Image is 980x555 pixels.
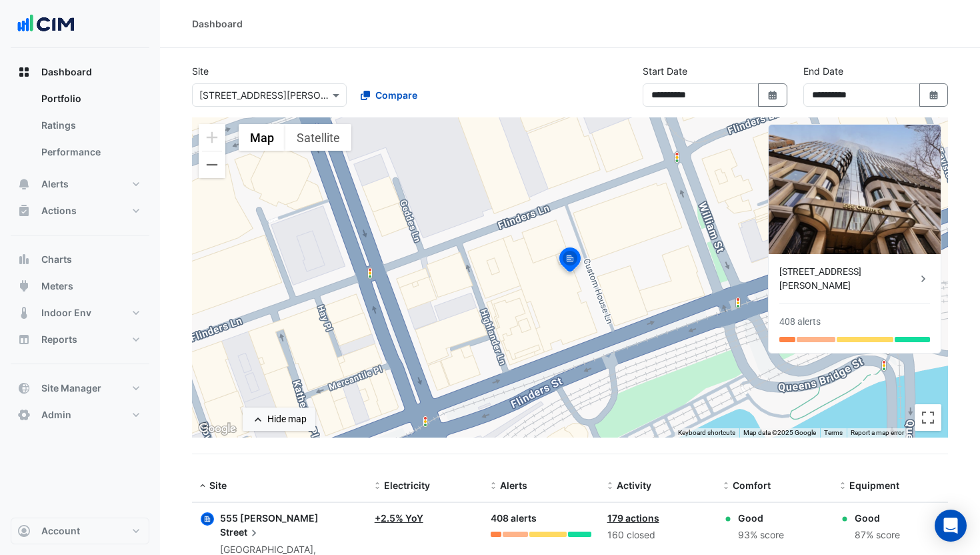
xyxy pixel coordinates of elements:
[195,420,239,438] img: Google
[555,245,585,277] img: site-pin-selected.svg
[11,326,149,353] button: Reports
[209,480,227,491] span: Site
[220,525,261,540] span: Street
[41,253,72,266] span: Charts
[16,11,76,37] img: Company Logo
[738,528,784,543] div: 93% score
[41,306,91,320] span: Indoor Env
[41,65,92,79] span: Dashboard
[678,428,735,438] button: Keyboard shortcuts
[855,511,900,525] div: Good
[643,64,687,78] label: Start Date
[17,408,31,422] app-icon: Admin
[849,480,899,491] span: Equipment
[17,253,31,266] app-icon: Charts
[192,64,209,78] label: Site
[11,197,149,224] button: Actions
[220,512,319,524] span: 555 [PERSON_NAME]
[11,300,149,326] button: Indoor Env
[41,177,69,191] span: Alerts
[375,88,417,102] span: Compare
[769,125,941,254] img: 555 Collins Street
[779,265,917,293] div: [STREET_ADDRESS][PERSON_NAME]
[41,204,77,217] span: Actions
[851,429,904,436] a: Report a map error
[17,65,31,79] app-icon: Dashboard
[779,315,821,329] div: 408 alerts
[375,512,423,524] a: +2.5% YoY
[733,480,771,491] span: Comfort
[11,375,149,402] button: Site Manager
[928,89,940,101] fa-icon: Select Date
[285,124,351,151] button: Show satellite imagery
[41,280,73,293] span: Meters
[11,273,149,300] button: Meters
[199,151,225,178] button: Zoom out
[17,306,31,320] app-icon: Indoor Env
[31,139,149,165] a: Performance
[11,518,149,544] button: Account
[803,64,843,78] label: End Date
[738,511,784,525] div: Good
[617,480,651,491] span: Activity
[192,17,243,31] div: Dashboard
[41,524,80,538] span: Account
[41,408,71,422] span: Admin
[915,404,941,431] button: Toggle fullscreen view
[500,480,527,491] span: Alerts
[243,408,315,431] button: Hide map
[11,246,149,273] button: Charts
[199,124,225,151] button: Zoom in
[767,89,779,101] fa-icon: Select Date
[352,83,426,107] button: Compare
[607,512,659,524] a: 179 actions
[384,480,430,491] span: Electricity
[267,412,307,426] div: Hide map
[11,171,149,197] button: Alerts
[607,528,707,543] div: 160 closed
[41,333,77,346] span: Reports
[31,112,149,139] a: Ratings
[17,333,31,346] app-icon: Reports
[17,382,31,395] app-icon: Site Manager
[11,59,149,85] button: Dashboard
[31,85,149,112] a: Portfolio
[41,382,101,395] span: Site Manager
[935,510,967,542] div: Open Intercom Messenger
[17,280,31,293] app-icon: Meters
[17,177,31,191] app-icon: Alerts
[17,204,31,217] app-icon: Actions
[491,511,591,526] div: 408 alerts
[195,420,239,438] a: Click to see this area on Google Maps
[239,124,285,151] button: Show street map
[824,429,843,436] a: Terms (opens in new tab)
[855,528,900,543] div: 87% score
[11,85,149,171] div: Dashboard
[743,429,816,436] span: Map data ©2025 Google
[11,402,149,428] button: Admin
